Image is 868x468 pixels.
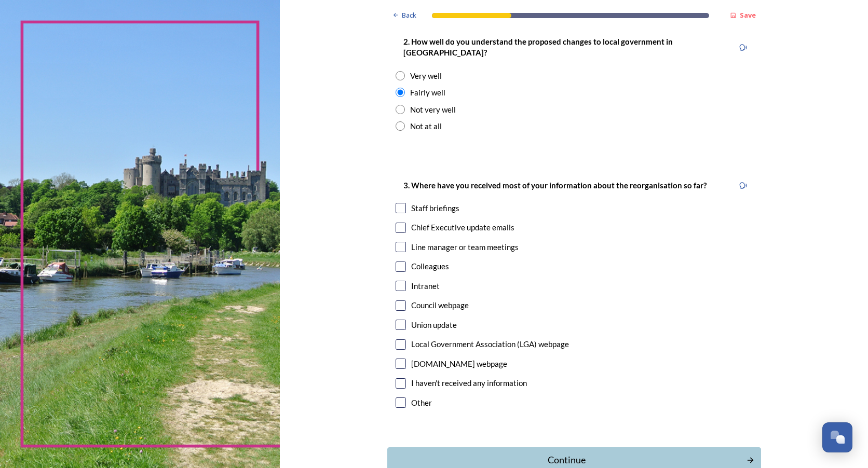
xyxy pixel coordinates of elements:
button: Open Chat [822,422,852,452]
div: Local Government Association (LGA) webpage [411,338,569,350]
div: Intranet [411,280,440,292]
strong: Save [740,10,756,20]
div: Not very well [410,104,456,116]
div: Very well [410,70,442,82]
div: Continue [393,453,741,467]
div: Staff briefings [411,202,459,214]
strong: 2. How well do you understand the proposed changes to local government in [GEOGRAPHIC_DATA]? [403,37,674,57]
div: Council webpage [411,299,469,311]
span: Back [402,10,416,20]
div: Chief Executive update emails [411,222,514,233]
div: [DOMAIN_NAME] webpage [411,358,507,370]
div: I haven't received any information [411,377,527,389]
div: Not at all [410,120,442,132]
div: Line manager or team meetings [411,241,519,253]
div: Fairly well [410,87,445,99]
div: Union update [411,319,457,331]
div: Colleagues [411,260,449,272]
strong: 3. Where have you received most of your information about the reorganisation so far? [403,181,707,190]
div: Other [411,397,432,409]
